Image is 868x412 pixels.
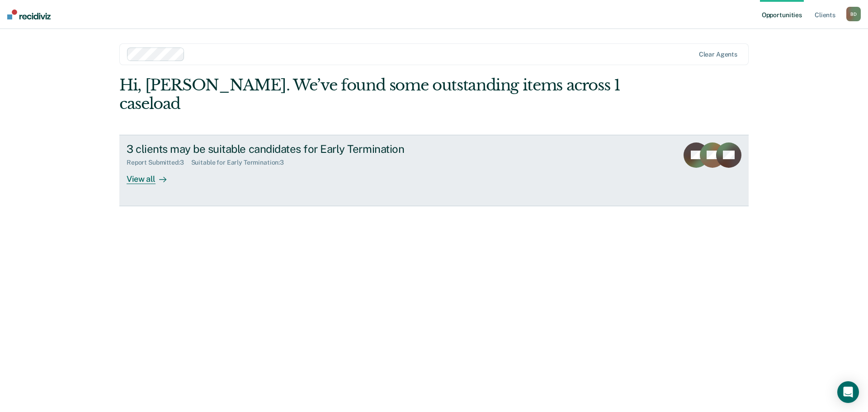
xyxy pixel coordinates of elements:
[119,76,623,113] div: Hi, [PERSON_NAME]. We’ve found some outstanding items across 1 caseload
[127,166,177,184] div: View all
[837,381,859,403] div: Open Intercom Messenger
[7,9,51,19] img: Recidiviz
[191,159,292,166] div: Suitable for Early Termination : 3
[127,159,191,166] div: Report Submitted : 3
[846,7,861,21] button: BD
[846,7,861,21] div: B D
[127,142,444,156] div: 3 clients may be suitable candidates for Early Termination
[699,51,737,58] div: Clear agents
[119,135,749,206] a: 3 clients may be suitable candidates for Early TerminationReport Submitted:3Suitable for Early Te...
